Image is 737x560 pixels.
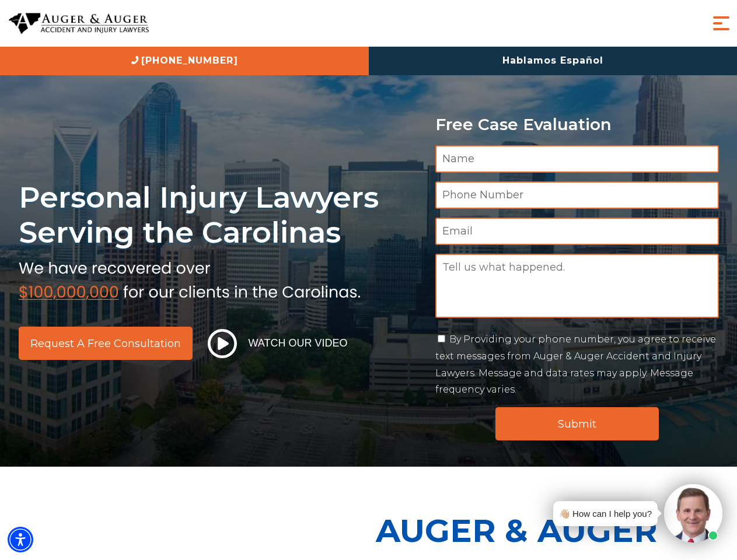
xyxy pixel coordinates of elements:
[204,328,351,359] button: Watch Our Video
[664,484,722,542] img: Intaker widget Avatar
[19,180,421,250] h1: Personal Injury Lawyers Serving the Carolinas
[30,338,181,349] span: Request a Free Consultation
[19,256,361,300] img: sub text
[559,506,652,521] div: 👋🏼 How can I help you?
[376,502,731,559] p: Auger & Auger
[710,12,733,35] button: Menu
[435,218,719,245] input: Email
[19,327,193,360] a: Request a Free Consultation
[435,145,719,173] input: Name
[495,407,659,440] input: Submit
[435,181,719,209] input: Phone Number
[435,334,716,395] label: By Providing your phone number, you agree to receive text messages from Auger & Auger Accident an...
[435,116,719,134] p: Free Case Evaluation
[8,527,33,552] div: Accessibility Menu
[9,13,149,34] img: Auger & Auger Accident and Injury Lawyers Logo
